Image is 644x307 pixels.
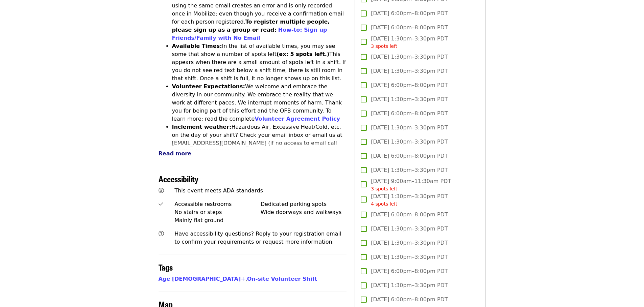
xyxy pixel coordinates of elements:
strong: Inclement weather: [172,124,232,130]
li: Hazardous Air, Excessive Heat/Cold, etc. on the day of your shift? Check your email inbox or emai... [172,123,347,163]
div: Wide doorways and walkways [261,208,347,216]
span: Tags [159,261,173,273]
div: No stairs or steps [174,208,261,216]
span: [DATE] 1:30pm–3:30pm PDT [371,253,448,261]
li: We welcome and embrace the diversity in our community. We embrace the reality that we work at dif... [172,83,347,123]
span: [DATE] 1:30pm–3:30pm PDT [371,53,448,61]
span: 3 spots left [371,43,397,49]
span: [DATE] 6:00pm–8:00pm PDT [371,296,448,304]
span: [DATE] 1:30pm–3:30pm PDT [371,35,448,50]
div: Dedicated parking spots [261,200,347,208]
span: [DATE] 1:30pm–3:30pm PDT [371,192,448,208]
span: [DATE] 6:00pm–8:00pm PDT [371,24,448,32]
span: [DATE] 6:00pm–8:00pm PDT [371,9,448,18]
a: How-to: Sign up Friends/Family with No Email [172,27,327,41]
div: Mainly flat ground [174,216,261,224]
span: Accessibility [159,173,198,185]
strong: To register multiple people, please sign up as a group or read: [172,19,330,33]
span: Read more [159,150,191,157]
li: In the list of available times, you may see some that show a number of spots left This appears wh... [172,42,347,83]
strong: (ex: 5 spots left.) [277,51,329,57]
span: [DATE] 6:00pm–8:00pm PDT [371,211,448,219]
span: [DATE] 1:30pm–3:30pm PDT [371,95,448,103]
strong: Volunteer Expectations: [172,83,245,90]
button: Read more [159,150,191,158]
span: [DATE] 1:30pm–3:30pm PDT [371,239,448,247]
span: This event meets ADA standards [174,187,263,194]
a: Age [DEMOGRAPHIC_DATA]+ [159,276,245,282]
span: [DATE] 1:30pm–3:30pm PDT [371,225,448,233]
a: Volunteer Agreement Policy [255,116,340,122]
span: [DATE] 6:00pm–8:00pm PDT [371,110,448,118]
div: Accessible restrooms [174,200,261,208]
i: check icon [159,201,163,207]
i: universal-access icon [159,187,164,194]
i: question-circle icon [159,231,164,237]
span: [DATE] 6:00pm–8:00pm PDT [371,152,448,160]
span: [DATE] 6:00pm–8:00pm PDT [371,267,448,275]
span: [DATE] 1:30pm–3:30pm PDT [371,124,448,132]
strong: Available Times: [172,43,222,49]
span: , [159,276,247,282]
a: On-site Volunteer Shift [247,276,317,282]
span: [DATE] 1:30pm–3:30pm PDT [371,166,448,174]
span: [DATE] 1:30pm–3:30pm PDT [371,281,448,289]
span: 4 spots left [371,201,397,207]
span: Have accessibility questions? Reply to your registration email to confirm your requirements or re... [174,231,341,245]
span: [DATE] 1:30pm–3:30pm PDT [371,67,448,75]
span: 3 spots left [371,186,397,191]
span: [DATE] 9:00am–11:30am PDT [371,177,451,192]
span: [DATE] 1:30pm–3:30pm PDT [371,138,448,146]
span: [DATE] 6:00pm–8:00pm PDT [371,81,448,89]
